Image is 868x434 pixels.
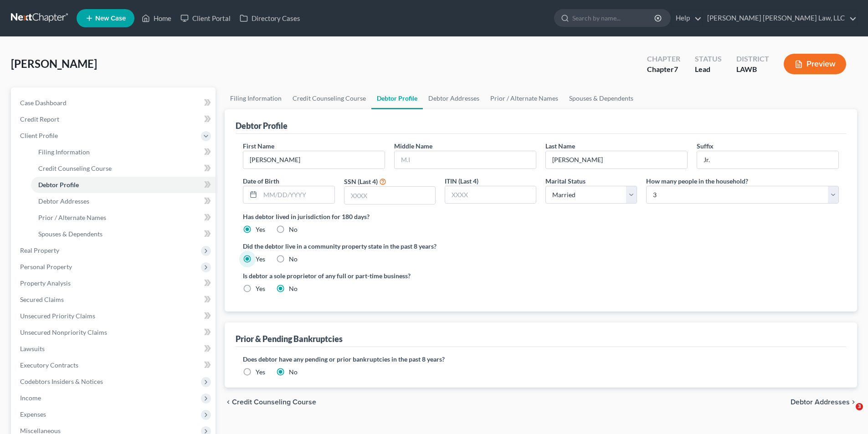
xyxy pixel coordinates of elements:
span: Debtor Addresses [791,398,850,406]
label: Is debtor a sole proprietor of any full or part-time business? [243,271,536,281]
input: -- [546,151,687,168]
label: Does debtor have any pending or prior bankruptcies in the past 8 years? [243,354,839,364]
a: Debtor Profile [31,177,216,193]
span: Filing Information [38,148,90,156]
span: Case Dashboard [20,99,67,107]
span: Unsecured Nonpriority Claims [20,328,107,336]
span: [PERSON_NAME] [11,57,97,70]
i: chevron_left [225,398,232,406]
span: Real Property [20,246,59,254]
label: Date of Birth [243,176,279,186]
a: Credit Report [13,111,216,128]
span: Unsecured Priority Claims [20,312,95,320]
span: Executory Contracts [20,361,78,369]
label: ITIN (Last 4) [445,176,478,186]
label: Yes [256,225,265,234]
span: Secured Claims [20,296,64,303]
span: Lawsuits [20,345,45,352]
iframe: Intercom live chat [837,403,859,425]
a: Prior / Alternate Names [485,87,564,109]
input: Search by name... [572,10,656,26]
span: Prior / Alternate Names [38,214,106,221]
a: Directory Cases [235,10,305,26]
label: How many people in the household? [646,176,748,186]
a: Debtor Addresses [423,87,485,109]
a: Filing Information [225,87,287,109]
div: Chapter [647,64,680,75]
span: Income [20,394,41,402]
div: District [736,54,769,64]
label: No [289,225,298,234]
input: -- [243,151,385,168]
label: First Name [243,141,274,151]
span: Debtor Profile [38,181,79,189]
input: XXXX [445,186,536,204]
a: Lawsuits [13,341,216,357]
a: Case Dashboard [13,95,216,111]
i: chevron_right [850,398,857,406]
div: Chapter [647,54,680,64]
span: Credit Report [20,115,59,123]
label: Middle Name [394,141,432,151]
label: Yes [256,284,265,293]
label: Last Name [545,141,575,151]
a: Help [671,10,702,26]
label: No [289,368,298,377]
label: Has debtor lived in jurisdiction for 180 days? [243,212,839,221]
span: Personal Property [20,263,72,271]
a: Credit Counseling Course [287,87,371,109]
div: Lead [695,64,722,75]
a: Executory Contracts [13,357,216,373]
a: Property Analysis [13,275,216,291]
span: Debtor Addresses [38,197,89,205]
a: Client Portal [176,10,235,26]
input: XXXX [344,187,435,204]
a: Home [137,10,176,26]
label: No [289,284,298,293]
button: Debtor Addresses chevron_right [791,398,857,406]
a: Filing Information [31,144,216,160]
div: Debtor Profile [236,120,288,131]
a: Spouses & Dependents [564,87,639,109]
div: Prior & Pending Bankruptcies [236,333,343,344]
label: Yes [256,368,265,377]
div: LAWB [736,64,769,75]
a: Spouses & Dependents [31,226,216,242]
label: Suffix [697,141,714,151]
span: Credit Counseling Course [38,164,112,172]
button: chevron_left Credit Counseling Course [225,398,316,406]
span: New Case [95,15,126,22]
span: Spouses & Dependents [38,230,103,238]
span: 7 [674,65,678,73]
a: Unsecured Nonpriority Claims [13,324,216,341]
span: Property Analysis [20,279,71,287]
label: Did the debtor live in a community property state in the past 8 years? [243,241,839,251]
input: M.I [395,151,536,168]
a: Debtor Addresses [31,193,216,209]
a: [PERSON_NAME] [PERSON_NAME] Law, LLC [703,10,857,26]
span: Expenses [20,410,46,418]
div: Status [695,54,722,64]
span: 3 [856,403,863,410]
input: MM/DD/YYYY [260,186,334,204]
button: Preview [784,54,846,74]
label: Yes [256,255,265,264]
label: No [289,255,298,264]
span: Credit Counseling Course [232,398,316,406]
a: Debtor Profile [371,87,423,109]
a: Prior / Alternate Names [31,209,216,226]
label: SSN (Last 4) [344,177,378,186]
a: Unsecured Priority Claims [13,308,216,324]
span: Codebtors Insiders & Notices [20,378,103,385]
input: -- [697,151,838,168]
span: Client Profile [20,132,58,139]
a: Credit Counseling Course [31,160,216,177]
label: Marital Status [545,176,586,186]
a: Secured Claims [13,291,216,308]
